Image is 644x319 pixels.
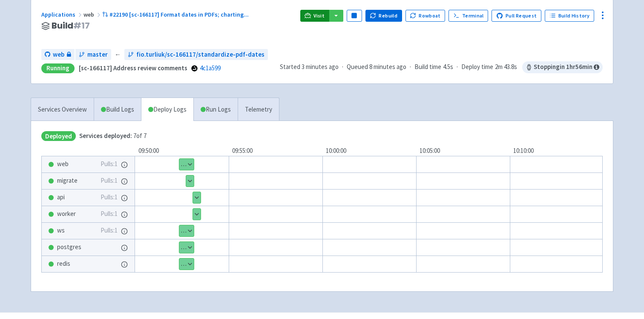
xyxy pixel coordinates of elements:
[57,176,78,186] span: migrate
[193,98,238,121] a: Run Logs
[510,146,604,156] div: 10:10:00
[31,98,94,121] a: Services Overview
[75,49,111,60] a: master
[101,159,118,169] span: Pulls: 1
[416,146,510,156] div: 10:05:00
[347,63,406,71] span: Queued
[57,242,81,252] span: postgres
[229,146,322,156] div: 09:55:00
[443,62,453,72] span: 4.5s
[545,10,594,22] a: Build History
[57,259,70,269] span: redis
[53,50,64,60] span: web
[109,11,249,18] span: #22190 [sc-166117] Format dates in PDFs; charting ...
[365,10,402,22] button: Rebuild
[101,193,118,202] span: Pulls: 1
[101,209,118,219] span: Pulls: 1
[300,10,329,22] a: Visit
[52,21,90,31] span: Build
[102,11,250,18] a: #22190 [sc-166117] Format dates in PDFs; charting...
[87,50,108,60] span: master
[124,49,268,60] a: fio.turliuk/sc-166117/standardize-pdf-dates
[405,10,446,22] button: Rowboat
[73,20,90,32] span: # 17
[495,62,517,72] span: 2m 43.8s
[94,98,141,121] a: Build Logs
[141,98,193,121] a: Deploy Logs
[57,209,76,219] span: worker
[57,226,65,236] span: ws
[414,62,441,72] span: Build time
[302,63,339,71] time: 3 minutes ago
[41,63,75,73] div: Running
[136,50,264,60] span: fio.turliuk/sc-166117/standardize-pdf-dates
[369,63,406,71] time: 8 minutes ago
[79,131,147,141] span: 7 of 7
[41,131,76,141] span: Deployed
[522,61,603,73] span: Stopping in 1 hr 56 min
[83,11,102,18] span: web
[101,176,118,186] span: Pulls: 1
[79,132,132,140] span: Services deployed:
[448,10,488,22] a: Terminal
[79,64,187,72] strong: [sc-166117] Address review comments
[492,10,541,22] a: Pull Request
[461,62,493,72] span: Deploy time
[280,63,339,71] span: Started
[57,193,65,202] span: api
[322,146,416,156] div: 10:00:00
[238,98,279,121] a: Telemetry
[135,146,229,156] div: 09:50:00
[347,10,362,22] button: Pause
[115,50,121,60] span: ←
[41,11,83,18] a: Applications
[200,64,221,72] a: 4c1a599
[101,226,118,236] span: Pulls: 1
[41,49,75,60] a: web
[280,61,603,73] div: · · ·
[57,159,69,169] span: web
[313,12,325,19] span: Visit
